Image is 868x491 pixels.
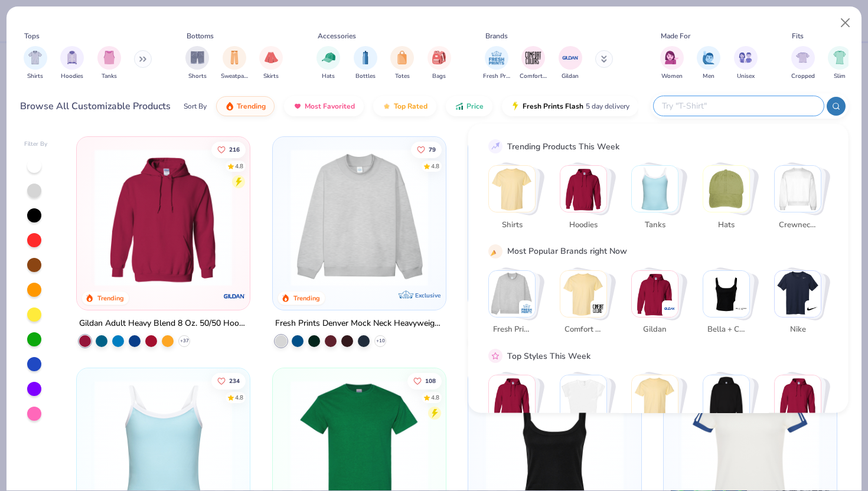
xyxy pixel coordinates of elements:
div: Most Popular Brands right Now [507,245,627,257]
div: 4.8 [235,394,243,402]
div: Tops [24,31,40,41]
span: Sweatpants [221,72,248,81]
div: Gildan Adult Heavy Blend 8 Oz. 50/50 Hooded Sweatshirt [79,316,247,331]
div: filter for Bottles [354,46,377,81]
img: Totes Image [396,51,409,64]
span: + 10 [376,338,384,345]
div: filter for Women [660,46,684,81]
img: Nike [775,270,821,316]
div: filter for Skirts [259,46,283,81]
span: Nike [778,324,817,336]
button: filter button [390,46,414,81]
img: Gildan logo [223,284,247,308]
button: filter button [660,46,684,81]
button: filter button [559,46,582,81]
img: Fresh Prints [489,270,535,316]
button: filter button [24,46,47,81]
span: Totes [395,72,410,81]
button: Stack Card Button Fresh Prints [488,270,543,340]
span: Fresh Prints [492,324,531,336]
button: Stack Card Button Classic [488,375,543,445]
img: most_fav.gif [293,102,302,111]
img: 01756b78-01f6-4cc6-8d8a-3c30c1a0c8ac [89,149,238,286]
img: Women Image [665,51,678,64]
button: Trending [216,96,275,116]
button: Price [446,96,492,116]
span: Bella + Canvas [707,324,745,336]
button: Stack Card Button Bella + Canvas [703,270,757,340]
div: Sort By [184,101,207,112]
button: Stack Card Button Preppy [703,375,757,445]
div: filter for Fresh Prints [483,46,510,81]
img: Shorts Image [191,51,204,64]
div: Top Styles This Week [507,349,590,362]
img: Comfort Colors Image [524,49,542,67]
button: Stack Card Button Sportswear [560,375,614,445]
button: filter button [734,46,758,81]
div: filter for Comfort Colors [520,46,547,81]
button: filter button [791,46,815,81]
div: filter for Hats [316,46,340,81]
img: Slim Image [833,51,846,64]
span: 108 [425,378,435,384]
button: filter button [97,46,121,81]
img: Hats [703,166,749,212]
img: Bella + Canvas [735,302,747,314]
button: Stack Card Button Comfort Colors [560,270,614,340]
img: party_popper.gif [490,245,501,256]
button: Top Rated [373,96,436,116]
button: Stack Card Button Nike [774,270,828,340]
button: Most Favorited [284,96,364,116]
img: Sportswear [560,375,606,421]
button: filter button [520,46,547,81]
div: filter for Hoodies [60,46,84,81]
img: pink_star.gif [490,351,501,361]
img: Gildan [632,270,678,316]
img: Tanks [632,166,678,212]
div: 4.8 [235,162,243,171]
span: Women [661,72,683,81]
button: filter button [483,46,510,81]
button: filter button [697,46,720,81]
div: filter for Tanks [97,46,121,81]
img: Casual [775,375,821,421]
div: Browse All Customizable Products [20,99,171,113]
button: filter button [428,46,451,81]
span: Hats [707,219,745,231]
img: Nike [807,302,818,314]
span: Crewnecks [778,219,817,231]
span: Most Favorited [305,102,355,111]
img: a90f7c54-8796-4cb2-9d6e-4e9644cfe0fe [434,149,583,286]
span: Exclusive [415,292,440,299]
button: filter button [60,46,84,81]
img: Preppy [703,375,749,421]
div: filter for Slim [828,46,851,81]
span: Hoodies [564,219,602,231]
img: Tanks Image [103,51,116,64]
div: Fresh Prints Denver Mock Neck Heavyweight Sweatshirt [275,316,443,331]
img: trend_line.gif [490,141,501,152]
div: Bottoms [187,31,214,41]
div: Trending Products This Week [507,140,619,152]
span: 79 [428,146,435,152]
img: Hoodies Image [66,51,79,64]
span: Slim [834,72,846,81]
span: Hoodies [61,72,83,81]
img: trending.gif [225,102,234,111]
button: Stack Card Button Shirts [488,165,543,235]
img: Sweatpants Image [228,51,241,64]
button: Stack Card Button Tanks [631,165,686,235]
button: Stack Card Button Athleisure [631,375,686,445]
div: filter for Gildan [559,46,582,81]
img: Comfort Colors [592,302,604,314]
span: Hats [322,72,335,81]
span: Comfort Colors [564,324,602,336]
button: Close [834,12,857,34]
span: Trending [237,102,266,111]
span: Bags [432,72,446,81]
button: filter button [185,46,209,81]
button: Stack Card Button Hats [703,165,757,235]
span: Shirts [492,219,531,231]
div: filter for Totes [390,46,414,81]
img: Shirts Image [28,51,42,64]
